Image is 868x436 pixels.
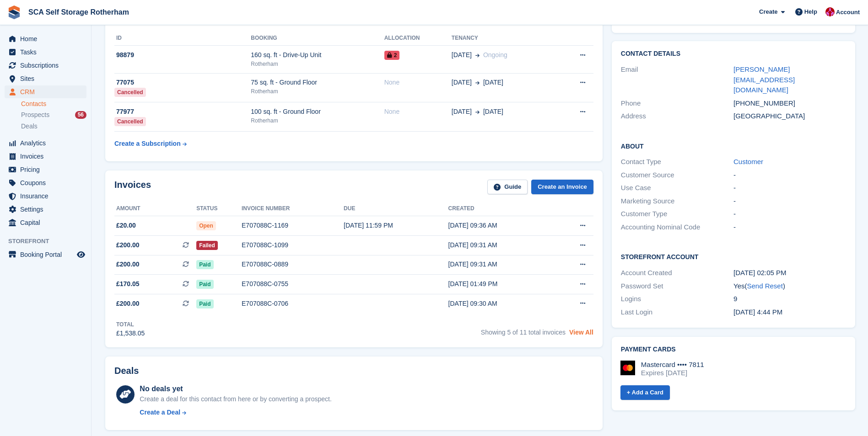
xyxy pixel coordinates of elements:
[25,5,133,20] a: SCA Self Storage Rotherham
[733,170,846,181] div: -
[5,85,86,98] a: menu
[759,7,777,16] span: Create
[196,241,218,250] span: Failed
[621,222,733,233] div: Accounting Nominal Code
[140,383,331,394] div: No deals yet
[196,280,213,289] span: Paid
[8,237,91,246] span: Storefront
[21,100,86,108] a: Contacts
[116,279,140,289] span: £170.05
[116,240,140,250] span: £200.00
[448,221,553,230] div: [DATE] 09:36 AM
[116,320,145,329] div: Total
[733,65,795,94] a: [PERSON_NAME][EMAIL_ADDRESS][DOMAIN_NAME]
[733,183,846,193] div: -
[196,202,242,216] th: Status
[621,64,733,96] div: Email
[114,88,146,97] div: Cancelled
[116,329,145,338] div: £1,538.05
[621,196,733,207] div: Marketing Source
[621,281,733,292] div: Password Set
[242,240,344,250] div: E707088C-1099
[114,78,251,87] div: 77075
[621,98,733,109] div: Phone
[114,366,139,376] h2: Deals
[242,260,344,269] div: E707088C-0889
[20,163,75,176] span: Pricing
[21,111,49,119] span: Prospects
[251,117,384,125] div: Rotherham
[116,260,140,269] span: £200.00
[21,110,86,120] a: Prospects 56
[641,369,704,377] div: Expires [DATE]
[744,282,785,290] span: ( )
[621,183,733,193] div: Use Case
[114,107,251,117] div: 77977
[114,135,187,152] a: Create a Subscription
[452,31,557,46] th: Tenancy
[20,85,75,98] span: CRM
[747,282,782,290] a: Send Reset
[242,202,344,216] th: Invoice number
[733,98,846,109] div: [PHONE_NUMBER]
[621,268,733,278] div: Account Created
[384,78,452,87] div: None
[5,46,86,58] a: menu
[7,5,21,19] img: stora-icon-8386f47178a22dfd0bd8f6a31ec36ba5ce8667c1dd55bd0f319d3a0aa187defe.svg
[251,31,384,46] th: Booking
[621,252,846,261] h2: Storefront Account
[5,32,86,45] a: menu
[5,216,86,229] a: menu
[621,294,733,304] div: Logins
[20,203,75,216] span: Settings
[483,78,503,87] span: [DATE]
[621,346,846,353] h2: Payment cards
[140,408,180,417] div: Create a Deal
[5,150,86,163] a: menu
[825,7,835,16] img: Thomas Webb
[733,209,846,219] div: -
[569,329,593,336] a: View All
[75,249,86,260] a: Preview store
[114,139,181,149] div: Create a Subscription
[5,176,86,189] a: menu
[384,51,400,60] span: 2
[20,176,75,189] span: Coupons
[196,299,213,308] span: Paid
[384,31,452,46] th: Allocation
[733,196,846,207] div: -
[114,117,146,126] div: Cancelled
[733,268,846,278] div: [DATE] 02:05 PM
[20,72,75,85] span: Sites
[621,170,733,181] div: Customer Source
[487,180,528,195] a: Guide
[621,141,846,150] h2: About
[251,50,384,60] div: 160 sq. ft - Drive-Up Unit
[242,299,344,308] div: E707088C-0706
[344,221,448,230] div: [DATE] 11:59 PM
[5,248,86,261] a: menu
[452,50,472,60] span: [DATE]
[804,7,817,16] span: Help
[20,46,75,58] span: Tasks
[114,202,196,216] th: Amount
[251,78,384,87] div: 75 sq. ft - Ground Floor
[5,190,86,202] a: menu
[483,51,507,58] span: Ongoing
[21,122,38,131] span: Deals
[20,150,75,163] span: Invoices
[448,240,553,250] div: [DATE] 09:31 AM
[448,279,553,289] div: [DATE] 01:49 PM
[733,281,846,292] div: Yes
[196,221,216,230] span: Open
[251,60,384,68] div: Rotherham
[251,107,384,117] div: 100 sq. ft - Ground Floor
[251,87,384,96] div: Rotherham
[620,361,635,375] img: Mastercard Logo
[621,111,733,122] div: Address
[621,307,733,318] div: Last Login
[114,31,251,46] th: ID
[733,111,846,122] div: [GEOGRAPHIC_DATA]
[448,260,553,269] div: [DATE] 09:31 AM
[116,299,140,308] span: £200.00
